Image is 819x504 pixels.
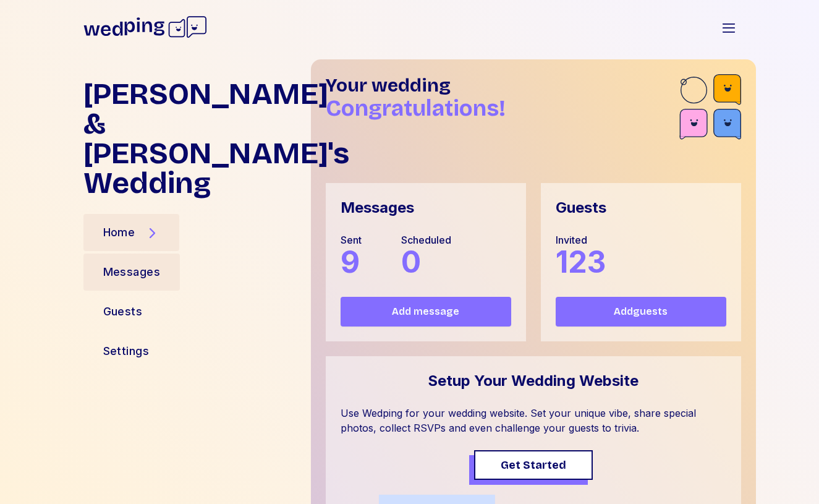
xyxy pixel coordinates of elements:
button: Add message [341,297,511,327]
div: Scheduled [401,233,451,247]
span: Add message [392,304,459,319]
div: Settings [103,343,150,360]
div: Guests [556,198,606,218]
span: Get Started [501,456,566,474]
div: Messages [103,263,161,281]
img: guest-accent-br.svg [679,74,741,143]
div: Use Wedping for your wedding website. Set your unique vibe, share special photos, collect RSVPs a... [341,406,726,435]
div: Setup Your Wedding Website [428,371,639,391]
div: Invited [556,233,606,247]
div: Sent [341,233,362,247]
div: Home [103,224,135,241]
span: 0 [401,244,421,280]
button: Addguests [556,297,726,327]
h1: [PERSON_NAME] & [PERSON_NAME]'s Wedding [83,79,301,198]
button: Get Started [474,450,593,480]
span: 123 [556,244,606,280]
span: Add guests [614,304,668,319]
div: Guests [103,303,143,320]
span: 9 [341,244,360,280]
span: Congratulations! [326,95,506,122]
h1: Your wedding [326,74,679,96]
div: Messages [341,198,414,218]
